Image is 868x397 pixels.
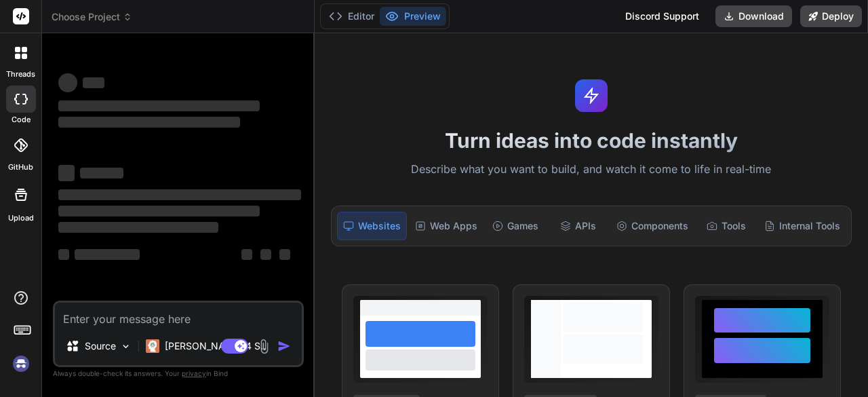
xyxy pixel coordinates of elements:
[8,212,34,224] label: Upload
[75,249,140,260] span: ‌
[800,5,862,27] button: Deploy
[548,212,608,240] div: APIs
[58,206,260,216] span: ‌
[182,369,206,377] span: privacy
[8,162,33,173] label: GitHub
[58,100,260,111] span: ‌
[85,339,116,353] p: Source
[759,212,846,240] div: Internal Tools
[58,117,240,128] span: ‌
[146,339,159,353] img: Claude 4 Sonnet
[323,161,860,178] p: Describe what you want to build, and watch it come to life in real-time
[241,249,252,260] span: ‌
[80,168,123,178] span: ‌
[256,339,272,354] img: attachment
[611,212,694,240] div: Components
[715,5,792,27] button: Download
[52,10,132,24] span: Choose Project
[12,114,31,126] label: code
[165,339,266,353] p: [PERSON_NAME] 4 S..
[58,222,218,233] span: ‌
[58,73,77,92] span: ‌
[58,189,301,200] span: ‌
[58,249,69,260] span: ‌
[260,249,271,260] span: ‌
[323,128,860,153] h1: Turn ideas into code instantly
[83,77,104,88] span: ‌
[617,5,707,27] div: Discord Support
[323,7,380,26] button: Editor
[53,367,304,380] p: Always double-check its answers. Your in Bind
[120,341,132,352] img: Pick Models
[279,249,290,260] span: ‌
[6,69,35,80] label: threads
[696,212,756,240] div: Tools
[337,212,407,240] div: Websites
[380,7,446,26] button: Preview
[9,352,33,375] img: signin
[277,339,291,353] img: icon
[410,212,483,240] div: Web Apps
[58,165,75,181] span: ‌
[486,212,545,240] div: Games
